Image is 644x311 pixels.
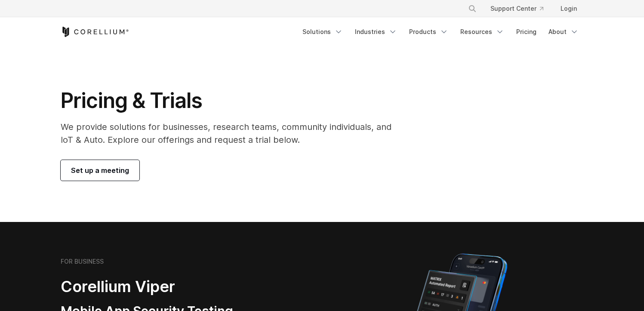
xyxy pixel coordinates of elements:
a: About [543,24,584,40]
h6: FOR BUSINESS [61,258,104,265]
p: We provide solutions for businesses, research teams, community individuals, and IoT & Auto. Explo... [61,120,404,146]
a: Products [404,24,453,40]
a: Corellium Home [61,27,129,37]
a: Resources [455,24,509,40]
span: Set up a meeting [71,165,129,176]
a: Pricing [511,24,542,40]
button: Search [465,1,480,16]
a: Set up a meeting [61,160,139,181]
a: Industries [350,24,402,40]
a: Solutions [297,24,348,40]
a: Login [554,1,584,16]
div: Navigation Menu [458,1,584,16]
h2: Corellium Viper [61,277,281,296]
div: Navigation Menu [297,24,584,40]
a: Support Center [484,1,550,16]
h1: Pricing & Trials [61,88,404,114]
